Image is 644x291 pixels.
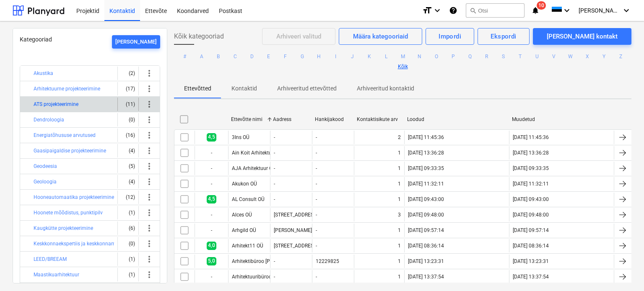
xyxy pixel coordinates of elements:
div: - [195,270,228,283]
button: A [197,52,207,62]
div: (1) [121,252,135,266]
button: U [532,52,542,62]
button: Määra kategooriaid [339,28,422,45]
div: (0) [121,237,135,250]
div: - [274,196,275,202]
div: (17) [121,82,135,95]
div: [DATE] 13:36:28 [408,150,444,156]
div: 3 [398,212,401,218]
button: Maastikuarhitektuur [34,270,79,280]
span: 4,0 [207,242,216,250]
div: AL Consult OÜ [232,196,265,202]
button: V [549,52,559,62]
button: Kaugkütte projekteerimine [34,223,93,233]
span: [PERSON_NAME] [579,7,621,14]
button: H [314,52,324,62]
div: 1 [398,165,401,171]
div: Hankijakood [315,116,350,122]
button: Z [616,52,626,62]
div: - [274,150,275,156]
p: Kontaktid [231,84,257,93]
div: - [316,243,317,249]
div: - [274,274,275,280]
div: (4) [121,144,135,157]
div: [DATE] 09:33:35 [513,165,549,171]
div: - [316,134,317,140]
div: [DATE] 13:37:54 [408,274,444,280]
div: Alces OÜ [232,212,252,218]
div: Ain Koit Arhitektuuribüroo OÜ [232,150,299,156]
div: 12229825 [316,258,339,264]
div: (5) [121,160,135,173]
div: [DATE] 13:23:31 [513,258,549,264]
button: Geodeesia [34,161,57,171]
div: (2) [121,67,135,80]
div: - [274,258,275,264]
div: [DATE] 09:48:00 [513,212,549,218]
div: [DATE] 09:57:14 [408,227,444,233]
span: more_vert [144,130,154,140]
button: Otsi [466,3,525,18]
div: Arhgild OÜ [232,227,256,233]
button: T [515,52,525,62]
button: O [431,52,441,62]
iframe: Chat Widget [602,251,644,291]
div: [DATE] 11:45:36 [408,134,444,140]
button: F [280,52,291,62]
i: keyboard_arrow_down [621,5,631,15]
div: Ekspordi [491,31,516,42]
p: Arhiveeritud kontaktid [357,84,414,93]
div: [DATE] 09:43:00 [408,196,444,202]
p: Arhiveeritud ettevõtted [277,84,337,93]
span: more_vert [144,223,154,233]
div: 1 [398,227,401,233]
span: more_vert [144,68,154,78]
button: # [180,52,190,62]
div: 2 [398,134,401,140]
div: [DATE] 11:32:11 [513,181,549,187]
button: B [213,52,223,62]
span: Kõik kategooriad [174,31,224,41]
button: LEED/BREEAM [34,254,67,264]
div: [DATE] 09:48:00 [408,212,444,218]
button: Impordi [426,28,474,45]
div: Määra kategooriaid [353,31,408,42]
div: [DATE] 08:36:14 [513,243,549,249]
div: Loodud [407,116,505,122]
button: Keskkonnaekspertiis ja keskkonnamõju hindamine [34,239,148,249]
div: AJA Arhitektuur OÜ [232,165,276,171]
button: X [582,52,592,62]
div: (1) [121,206,135,219]
span: search [470,7,476,14]
button: I [331,52,341,62]
div: - [316,212,317,218]
div: Muudetud [512,116,610,122]
div: (6) [121,221,135,235]
button: [PERSON_NAME] [112,35,160,49]
div: Impordi [439,31,461,42]
button: E [264,52,274,62]
button: Geoloogia [34,177,57,187]
div: - [316,150,317,156]
div: [DATE] 09:57:14 [513,227,549,233]
div: Arhitektuuribüroo Korrus OÜ [232,274,296,280]
button: L [381,52,391,62]
div: - [274,134,275,140]
span: more_vert [144,161,154,171]
div: [DATE] 11:32:11 [408,181,444,187]
button: C [230,52,240,62]
button: Arhitektuurne projekteerimine [34,84,100,94]
div: (4) [121,175,135,188]
span: 5,0 [207,257,216,265]
div: (0) [121,113,135,126]
div: - [195,177,228,191]
div: - [316,227,317,233]
span: 4,5 [207,133,216,141]
span: more_vert [144,270,154,280]
button: Hooneautomaatika projekteerimine [34,192,114,202]
span: more_vert [144,84,154,94]
span: Kategooriad [20,36,52,43]
button: P [448,52,458,62]
div: 1 [398,150,401,156]
div: Arhitekt11 OÜ [232,243,263,249]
